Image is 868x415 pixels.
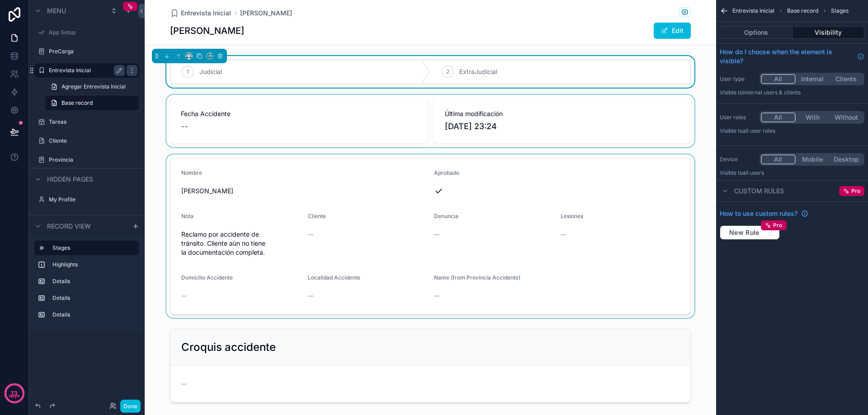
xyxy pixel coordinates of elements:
[796,74,830,84] button: Internal
[49,67,121,74] label: Entrevista Inicial
[459,67,497,76] span: ExtraJudicial
[181,9,231,18] span: Entrevista Inicial
[720,225,780,240] button: New RulePro
[52,294,132,302] label: Details
[829,74,863,84] button: Clients
[11,389,18,398] p: 13
[720,26,793,39] button: Options
[49,156,134,163] label: Provincia
[61,83,126,90] span: Agregar Entrevista Inicial
[720,209,797,218] span: How to use custom rules?
[720,89,864,96] p: Visible to
[47,175,93,184] span: Hidden pages
[49,196,134,203] label: My Profile
[851,187,860,195] span: Pro
[52,278,132,285] label: Details
[734,187,784,196] span: Custom rules
[720,127,864,135] p: Visible to
[170,24,244,37] h1: [PERSON_NAME]
[170,9,231,18] a: Entrevista Inicial
[9,392,20,400] p: days
[726,228,763,237] span: New Rule
[47,6,66,15] span: Menu
[720,75,756,83] label: User type
[49,137,134,145] label: Cliente
[761,154,796,164] button: All
[49,118,134,126] label: Tareas
[732,7,774,14] span: Entrevista Inicial
[829,154,863,164] button: Desktop
[49,48,134,55] label: PreCarga
[720,114,756,121] label: User roles
[49,29,134,36] label: App Setup
[773,222,783,229] span: Pro
[796,154,830,164] button: Mobile
[187,68,189,75] span: 1
[829,112,863,122] button: Without
[743,169,764,176] span: all users
[45,79,139,94] a: Agregar Entrevista Inicial
[831,7,849,14] span: Stages
[240,9,292,18] a: [PERSON_NAME]
[720,47,864,65] a: How do I choose when the element is visible?
[720,47,854,65] span: How do I choose when the element is visible?
[743,127,775,134] span: All user roles
[45,96,139,110] a: Base record
[720,209,808,218] a: How to use custom rules?
[47,222,91,231] span: Record view
[29,237,145,331] div: scrollable content
[796,112,830,122] button: With
[654,23,691,39] button: Edit
[761,112,796,122] button: All
[120,400,141,413] button: Done
[446,68,449,75] span: 2
[52,311,132,318] label: Details
[199,67,222,76] span: Judicial
[793,26,865,39] button: Visibility
[52,261,132,268] label: Highlights
[787,7,818,14] span: Base record
[743,89,801,96] span: Internal users & clients
[720,169,864,177] p: Visible to
[52,244,132,252] label: Stages
[720,156,756,163] label: Device
[61,99,93,107] span: Base record
[761,74,796,84] button: All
